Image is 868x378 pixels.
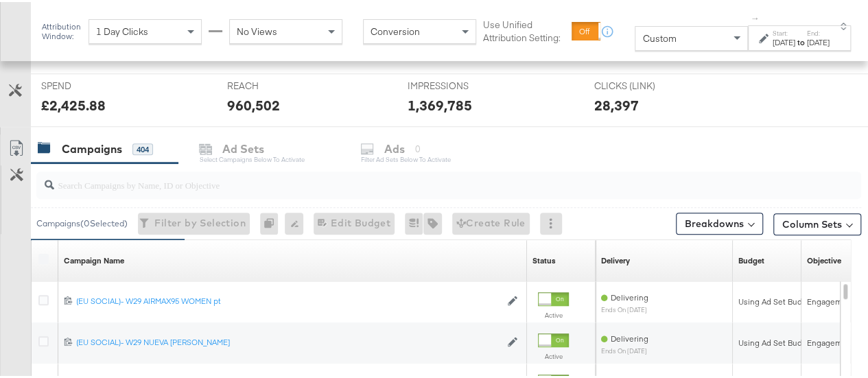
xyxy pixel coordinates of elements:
a: (EU SOCIAL)- W29 NUEVA [PERSON_NAME] [76,335,500,346]
span: Engagement [807,335,854,346]
div: Using Ad Set Budget [738,335,814,346]
a: Your campaign's objective. [807,253,841,264]
span: Engagement [807,294,854,305]
div: [DATE] [773,35,795,46]
input: Search Campaigns by Name, ID or Objective [54,164,789,191]
div: Delivery [601,253,630,264]
a: (EU SOCIAL)- W29 AIRMAX95 WOMEN pt [76,294,500,305]
div: Objective [807,253,841,264]
span: ↑ [749,14,762,19]
span: No Views [237,23,277,36]
span: REACH [227,78,330,91]
div: Campaigns ( 0 Selected) [36,215,128,228]
span: Delivering [611,290,648,300]
div: 28,397 [594,93,638,113]
span: Conversion [371,23,420,36]
label: Active [538,309,569,318]
div: 404 [132,141,153,154]
span: CLICKS (LINK) [594,78,696,91]
span: SPEND [41,78,144,91]
div: Using Ad Set Budget [738,294,814,305]
div: 0 [260,211,285,233]
button: Breakdowns [676,211,763,233]
div: 1,369,785 [408,93,472,113]
button: Column Sets [773,211,861,233]
span: IMPRESSIONS [408,78,511,91]
div: Attribution Window: [41,20,82,39]
sub: ends on [DATE] [601,304,648,311]
label: End: [807,27,830,36]
div: £2,425.88 [41,93,106,113]
div: Campaign Name [64,253,124,264]
label: Use Unified Attribution Setting: [483,16,566,42]
strong: to [795,35,807,45]
a: Reflects the ability of your Ad Campaign to achieve delivery based on ad states, schedule and bud... [601,253,630,264]
sub: ends on [DATE] [601,345,648,353]
div: Budget [738,253,764,264]
label: Active [538,350,569,359]
span: 1 Day Clicks [96,23,148,36]
div: Status [532,253,556,264]
label: Start: [773,27,795,36]
div: [DATE] [807,35,830,46]
div: 960,502 [227,93,280,113]
a: Your campaign name. [64,253,124,264]
span: Custom [642,30,676,43]
div: Campaigns [62,139,122,155]
a: Shows the current state of your Ad Campaign. [532,253,556,264]
span: Delivering [611,331,648,342]
a: The maximum amount you're willing to spend on your ads, on average each day or over the lifetime ... [738,253,764,264]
